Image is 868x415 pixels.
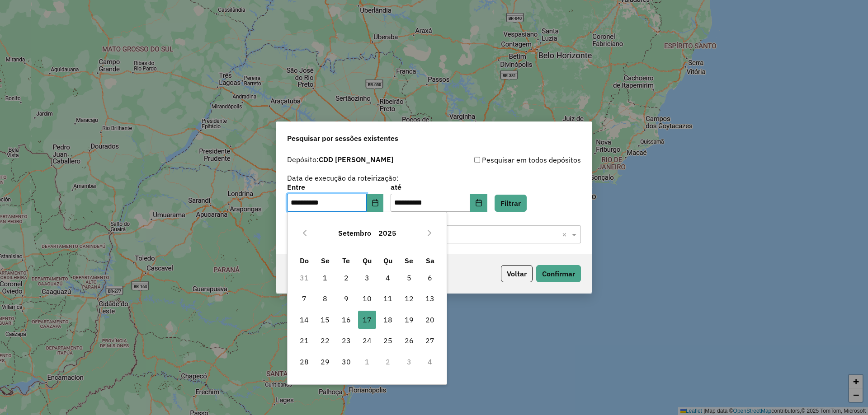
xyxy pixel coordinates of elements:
[358,289,376,308] span: 10
[379,331,397,350] span: 25
[375,222,400,244] button: Choose Year
[315,267,335,288] td: 1
[399,288,420,309] td: 12
[321,256,330,265] span: Se
[357,330,377,351] td: 24
[287,173,399,183] label: Data de execução da roteirização:
[337,289,355,308] span: 9
[434,154,581,165] div: Pesquisar em todos depósitos
[377,330,398,351] td: 25
[422,226,437,240] button: Next Month
[426,256,434,265] span: Sa
[287,212,447,385] div: Choose Date
[501,265,533,282] button: Voltar
[294,330,315,351] td: 21
[287,182,383,192] label: Entre
[337,269,355,287] span: 2
[470,194,487,212] button: Choose Date
[357,288,377,309] td: 10
[316,269,334,287] span: 1
[379,269,397,287] span: 4
[377,351,398,372] td: 2
[400,311,418,329] span: 19
[295,289,313,308] span: 7
[391,182,487,192] label: até
[400,331,418,350] span: 26
[337,331,355,350] span: 23
[377,288,398,309] td: 11
[358,311,376,329] span: 17
[536,265,581,282] button: Confirmar
[335,351,356,372] td: 30
[358,331,376,350] span: 24
[377,309,398,330] td: 18
[294,309,315,330] td: 14
[420,330,440,351] td: 27
[335,222,375,244] button: Choose Month
[287,154,393,165] label: Depósito:
[337,311,355,329] span: 16
[399,309,420,330] td: 19
[420,288,440,309] td: 13
[405,256,413,265] span: Se
[295,331,313,350] span: 21
[316,331,334,350] span: 22
[495,195,527,212] button: Filtrar
[335,288,356,309] td: 9
[420,309,440,330] td: 20
[316,311,334,329] span: 15
[294,288,315,309] td: 7
[421,269,439,287] span: 6
[399,267,420,288] td: 5
[315,330,335,351] td: 22
[379,289,397,308] span: 11
[357,309,377,330] td: 17
[315,309,335,330] td: 15
[421,331,439,350] span: 27
[287,133,398,144] span: Pesquisar por sessões existentes
[294,267,315,288] td: 31
[335,267,356,288] td: 2
[377,267,398,288] td: 4
[337,353,355,371] span: 30
[315,351,335,372] td: 29
[400,269,418,287] span: 5
[316,289,334,308] span: 8
[357,267,377,288] td: 3
[297,226,312,240] button: Previous Month
[319,155,393,164] strong: CDD [PERSON_NAME]
[420,351,440,372] td: 4
[421,311,439,329] span: 20
[400,289,418,308] span: 12
[399,330,420,351] td: 26
[562,229,570,240] span: Clear all
[294,351,315,372] td: 28
[399,351,420,372] td: 3
[335,309,356,330] td: 16
[315,288,335,309] td: 8
[420,267,440,288] td: 6
[383,256,392,265] span: Qu
[295,353,313,371] span: 28
[316,353,334,371] span: 29
[295,311,313,329] span: 14
[421,289,439,308] span: 13
[379,311,397,329] span: 18
[358,269,376,287] span: 3
[335,330,356,351] td: 23
[342,256,350,265] span: Te
[367,194,384,212] button: Choose Date
[357,351,377,372] td: 1
[363,256,372,265] span: Qu
[300,256,309,265] span: Do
